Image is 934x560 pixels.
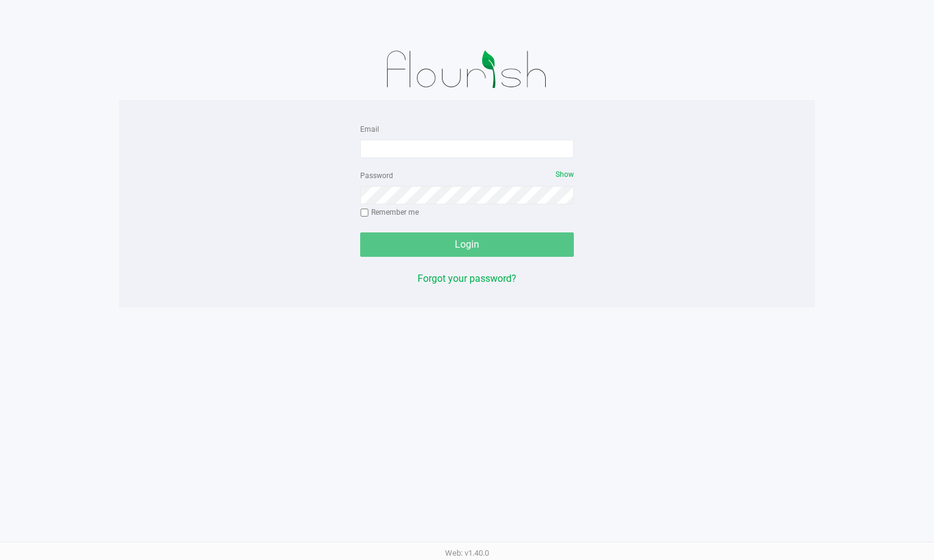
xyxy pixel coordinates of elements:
button: Forgot your password? [418,271,516,286]
input: Remember me [360,209,369,217]
label: Email [360,124,379,135]
span: Show [556,170,574,179]
label: Password [360,170,393,181]
label: Remember me [360,207,419,218]
span: Web: v1.40.0 [445,548,489,558]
